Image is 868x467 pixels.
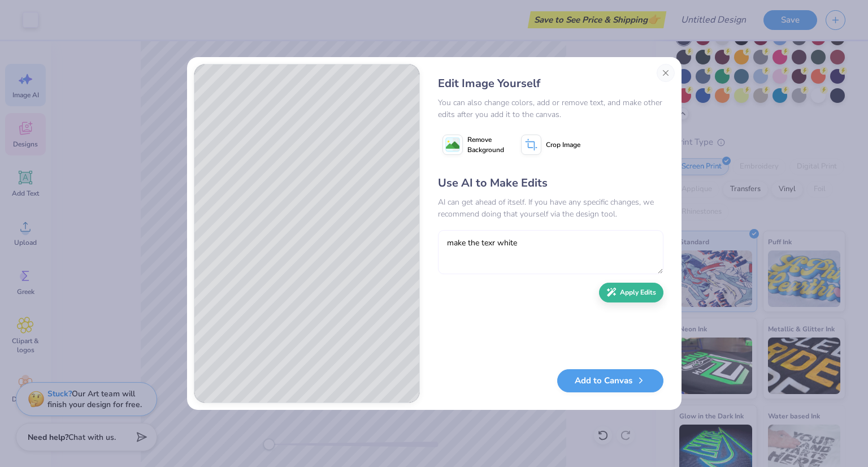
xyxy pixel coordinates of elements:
[599,283,663,302] button: Apply Edits
[517,131,587,159] button: Crop Image
[438,97,663,120] div: You can also change colors, add or remove text, and make other edits after you add it to the canvas.
[546,140,580,150] span: Crop Image
[438,75,663,92] div: Edit Image Yourself
[438,196,663,220] div: AI can get ahead of itself. If you have any specific changes, we recommend doing that yourself vi...
[557,369,663,392] button: Add to Canvas
[438,131,509,159] button: Remove Background
[467,135,504,155] span: Remove Background
[657,64,675,82] button: Close
[438,230,663,274] textarea: make the texr white
[438,175,663,192] div: Use AI to Make Edits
